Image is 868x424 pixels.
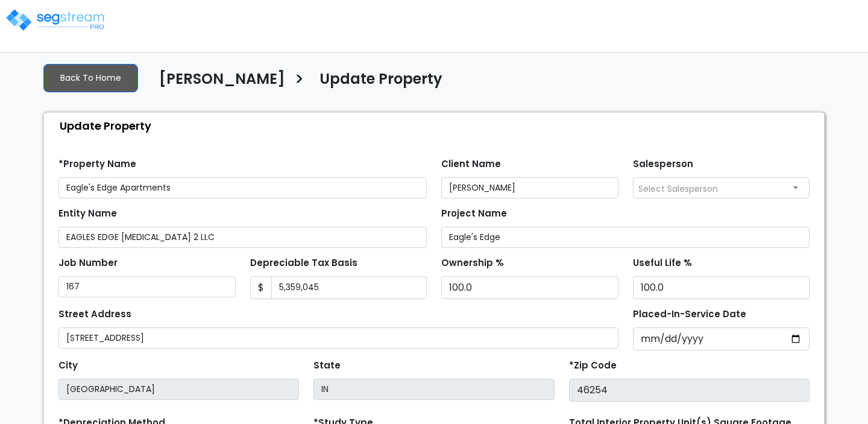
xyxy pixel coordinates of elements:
span: Select Salesperson [638,183,718,195]
label: Street Address [58,308,131,321]
label: Useful Life % [633,256,692,270]
div: Update Property [50,113,824,139]
h4: Update Property [319,71,442,91]
input: Ownership [441,276,618,299]
input: Entity Name [58,227,427,248]
label: *Property Name [58,157,136,171]
input: 0.00 [271,276,427,299]
h4: [PERSON_NAME] [159,71,285,91]
label: Entity Name [58,207,117,221]
input: Project Name [441,227,810,248]
img: logo_pro_r.png [5,8,107,32]
h3: > [294,69,304,93]
label: State [313,359,341,373]
input: Property Name [58,177,427,198]
span: $ [250,276,272,299]
label: Client Name [441,157,501,171]
a: Update Property [310,71,442,96]
input: Client Name [441,177,618,198]
label: City [58,359,78,373]
label: Salesperson [633,157,693,171]
a: Back To Home [43,64,138,92]
a: [PERSON_NAME] [150,71,285,96]
input: Zip Code [569,379,810,402]
label: Job Number [58,256,118,270]
label: Depreciable Tax Basis [250,256,357,270]
label: *Zip Code [569,359,617,373]
input: Street Address [58,327,618,349]
label: Ownership % [441,256,504,270]
label: Project Name [441,207,507,221]
input: Depreciation [633,276,810,299]
label: Placed-In-Service Date [633,308,746,321]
